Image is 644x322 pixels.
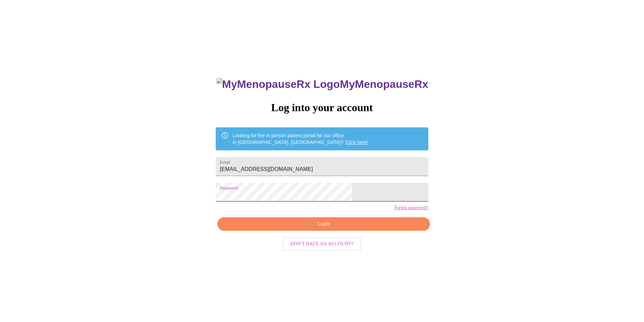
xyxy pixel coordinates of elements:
[395,205,428,210] a: Forgot password?
[281,241,363,246] a: Don't have an account?
[283,238,361,251] button: Don't have an account?
[345,140,368,145] a: Click here!
[216,101,428,114] h3: Log into your account
[290,240,354,248] span: Don't have an account?
[217,78,340,91] img: MyMenopauseRx Logo
[217,217,430,231] button: Login
[217,78,428,91] h3: MyMenopauseRx
[233,129,368,148] div: Looking for the in person patient portal for our office in [GEOGRAPHIC_DATA], [GEOGRAPHIC_DATA]?
[225,220,422,228] span: Login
